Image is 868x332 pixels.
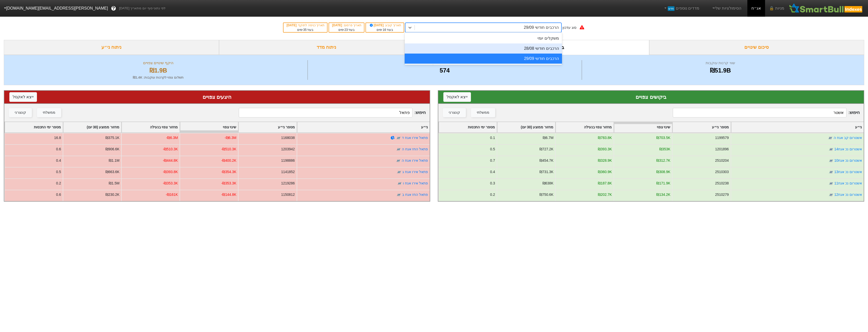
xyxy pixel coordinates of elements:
span: חיפוש : [239,108,426,117]
div: -₪510.3K [163,147,178,152]
img: tase link [829,181,834,186]
a: אשטרום נכ אגח14 [834,147,862,151]
div: ₪308.9K [656,169,670,175]
img: tase link [396,192,401,197]
span: 23 [344,28,348,32]
div: 0.4 [56,158,61,163]
span: ? [112,5,115,12]
div: סיכום שינויים [649,40,864,55]
img: tase link [396,158,401,163]
div: Toggle SortBy [439,122,497,132]
div: ניתוח ני״ע [4,40,219,55]
div: ₪230.2K [105,192,119,197]
div: סוג עדכון [562,25,576,30]
a: אשטרום נכ אגח11 [834,181,862,185]
button: ממשלתי [471,108,495,117]
div: ₪731.3K [539,169,553,175]
div: -₪444.8K [163,158,178,163]
div: מספר ניירות ערך [309,60,580,66]
div: ₪906.6K [105,147,119,152]
div: ₪1.9B [10,66,306,75]
div: 2510303 [715,169,729,175]
div: ₪171.9K [656,181,670,186]
div: ₪750.6K [539,192,553,197]
div: Toggle SortBy [5,122,63,132]
a: אשטרום קב אגח ה [834,136,862,140]
img: tase link [829,170,834,175]
button: ייצא לאקסל [443,92,471,102]
div: 0.2 [490,192,495,197]
div: ₪375.1K [105,135,119,140]
span: לפי נתוני סוף יום מתאריך [DATE] [119,6,165,11]
div: ₪328.9K [598,158,612,163]
div: 0.2 [56,181,61,186]
div: -₪144.8K [221,192,236,197]
div: ₪1.1M [109,158,119,163]
div: ₪187.8K [598,181,612,186]
div: -₪353.3K [221,181,236,186]
div: 1203942 [281,147,295,152]
button: ממשלתי [37,108,61,117]
div: תאריך פרסום : [332,23,361,28]
div: Toggle SortBy [238,122,296,132]
span: 16 [383,28,386,32]
span: [DATE] [369,23,385,27]
div: Toggle SortBy [63,122,121,132]
div: 0.6 [56,147,61,152]
div: הרכבים חודשי 28/08 [405,43,562,54]
div: בעוד ימים [332,28,361,32]
div: 1219286 [281,181,295,186]
div: -₪510.3K [221,147,236,152]
a: מדדים נוספיםחדש [661,3,701,13]
div: ממשלתי [43,110,55,115]
div: בעוד ימים [368,28,401,32]
div: בעוד ימים [286,28,324,32]
div: 0.7 [490,158,495,163]
div: Toggle SortBy [180,122,238,132]
a: אשטרום נכ אגח13 [834,170,862,174]
div: 1168038 [281,135,295,140]
div: ביקושים צפויים [443,93,859,101]
div: היצעים צפויים [9,93,425,101]
div: ₪353K [659,147,670,152]
div: הרכבים חודשי 29/09 [524,25,559,31]
div: Toggle SortBy [497,122,555,132]
div: 1198886 [281,158,295,163]
div: קונצרני [15,110,26,115]
a: פתאל אירו אגח ה [402,158,428,162]
img: tase link [829,147,834,152]
div: 1150812 [281,192,295,197]
img: tase link [396,147,401,152]
button: קונצרני [9,108,32,117]
div: -₪6.3M [225,135,236,140]
div: ₪783.8K [598,135,612,140]
div: ₪703.5K [656,135,670,140]
div: ₪360.9K [598,169,612,175]
div: תשלום צפוי לקרנות עוקבות : ₪1.4K [10,75,306,80]
div: 0.1 [490,135,495,140]
input: 378 רשומות... [239,108,412,117]
div: 0.5 [56,169,61,175]
div: -₪353.3K [163,181,178,186]
a: פתאל החז אגח ב [402,193,428,197]
input: 196 רשומות... [673,108,846,117]
div: Toggle SortBy [672,122,730,132]
img: tase link [829,192,834,197]
div: Toggle SortBy [122,122,180,132]
div: ₪393.3K [598,147,612,152]
div: -₪354.3K [221,169,236,175]
button: ייצא לאקסל [9,92,37,102]
div: ₪454.7K [539,158,553,163]
div: 1141852 [281,169,295,175]
div: 0.3 [490,181,495,186]
a: הסימולציות שלי [709,3,743,13]
a: פתאל אירו אגח ד [402,136,428,140]
span: חדש [668,6,675,11]
div: 0.4 [490,169,495,175]
img: tase link [396,135,401,140]
div: 1201896 [715,147,729,152]
div: 0.5 [490,147,495,152]
div: -₪161K [166,192,178,197]
div: ₪638K [542,181,553,186]
span: [DATE] [287,23,297,27]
